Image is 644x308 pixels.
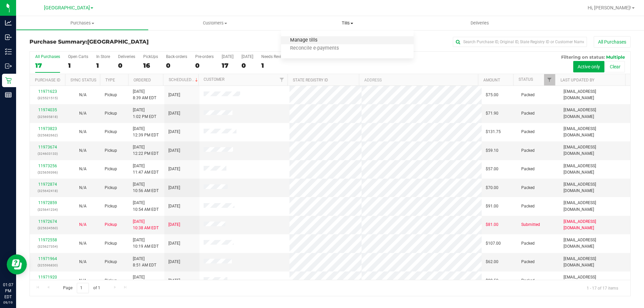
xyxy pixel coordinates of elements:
a: Sync Status [70,78,96,82]
span: $107.00 [486,240,501,247]
span: Deliveries [462,20,498,26]
p: (325596830) [34,262,61,268]
div: 0 [195,62,214,69]
span: [DATE] [168,278,180,284]
span: [GEOGRAPHIC_DATA] [87,39,149,45]
span: Packed [521,92,535,98]
div: Deliveries [118,54,135,59]
span: Manage tills [281,38,326,43]
div: 17 [35,62,60,69]
a: Filter [276,74,287,85]
span: [DATE] 11:47 AM EDT [133,163,159,176]
span: $59.10 [486,147,498,154]
span: [DATE] 8:39 AM EDT [133,88,156,101]
span: Pickup [105,185,117,191]
span: [DATE] 10:19 AM EDT [133,237,159,250]
span: [DATE] 1:02 PM EDT [133,107,156,120]
span: Not Applicable [79,111,87,116]
button: Clear [605,61,625,72]
button: N/A [79,147,87,154]
a: Customers [149,16,281,30]
button: N/A [79,259,87,265]
span: [DATE] [168,240,180,247]
span: Not Applicable [79,278,87,283]
span: Not Applicable [79,222,87,227]
span: Pickup [105,222,117,228]
span: Not Applicable [79,259,87,264]
span: [DATE] 10:38 AM EDT [133,219,159,231]
span: [EMAIL_ADDRESS][DOMAIN_NAME] [563,200,626,212]
span: Not Applicable [79,167,87,171]
a: Filter [544,74,555,85]
div: 17 [222,62,233,69]
span: Hi, [PERSON_NAME]! [588,5,631,10]
span: Packed [521,185,535,191]
button: N/A [79,92,87,98]
span: Packed [521,278,535,284]
span: Pickup [105,203,117,209]
a: 11974035 [38,108,57,112]
span: [EMAIL_ADDRESS][DOMAIN_NAME] [563,237,626,250]
span: Filtering on status: [561,54,605,60]
button: N/A [79,110,87,117]
p: (325659396) [34,169,61,176]
span: Packed [521,203,535,209]
span: Pickup [105,147,117,154]
div: PickUps [143,54,158,59]
span: Not Applicable [79,129,87,134]
span: Pickup [105,240,117,247]
a: Tills Manage tills Reconcile e-payments [281,16,414,30]
span: [GEOGRAPHIC_DATA] [44,5,90,11]
span: $57.00 [486,166,498,172]
a: Status [519,77,533,82]
div: [DATE] [222,54,233,59]
span: Packed [521,259,535,265]
p: 09/19 [3,300,13,305]
span: Packed [521,147,535,154]
span: Tills [281,20,414,26]
span: $71.90 [486,110,498,117]
div: In Store [96,54,110,59]
a: 11971623 [38,89,57,94]
span: [DATE] [168,147,180,154]
div: 1 [68,62,88,69]
p: (324603133) [34,150,61,157]
a: 11971964 [38,256,57,261]
span: [DATE] [168,92,180,98]
span: [EMAIL_ADDRESS][DOMAIN_NAME] [563,219,626,231]
span: [EMAIL_ADDRESS][DOMAIN_NAME] [563,88,626,101]
a: 11972859 [38,200,57,205]
th: Address [359,74,478,86]
a: 11972558 [38,238,57,242]
span: Pickup [105,278,117,284]
inline-svg: Reports [5,91,12,98]
span: [EMAIL_ADDRESS][DOMAIN_NAME] [563,126,626,138]
span: Not Applicable [79,185,87,190]
button: N/A [79,203,87,209]
p: 01:07 PM EDT [3,282,13,300]
span: [EMAIL_ADDRESS][DOMAIN_NAME] [563,274,626,287]
span: [EMAIL_ADDRESS][DOMAIN_NAME] [563,144,626,157]
div: Back-orders [166,54,187,59]
a: 11973823 [38,126,57,131]
inline-svg: Inbound [5,34,12,41]
span: $91.00 [486,203,498,209]
p: (325634560) [34,225,61,231]
button: N/A [79,166,87,172]
span: Pickup [105,129,117,135]
span: $81.00 [486,222,498,228]
p: (325627354) [34,243,61,250]
span: Not Applicable [79,148,87,153]
span: [DATE] 10:56 AM EDT [133,181,159,194]
a: Last Updated By [560,78,594,82]
span: [DATE] 10:54 AM EDT [133,200,159,212]
span: Page of 1 [57,283,106,293]
a: State Registry ID [293,78,328,82]
span: [EMAIL_ADDRESS][DOMAIN_NAME] [563,163,626,176]
a: Amount [483,78,500,82]
a: 11973256 [38,164,57,168]
span: [DATE] [168,129,180,135]
p: (325641234) [34,206,61,213]
div: 0 [166,62,187,69]
span: [DATE] 12:22 PM EDT [133,144,159,157]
